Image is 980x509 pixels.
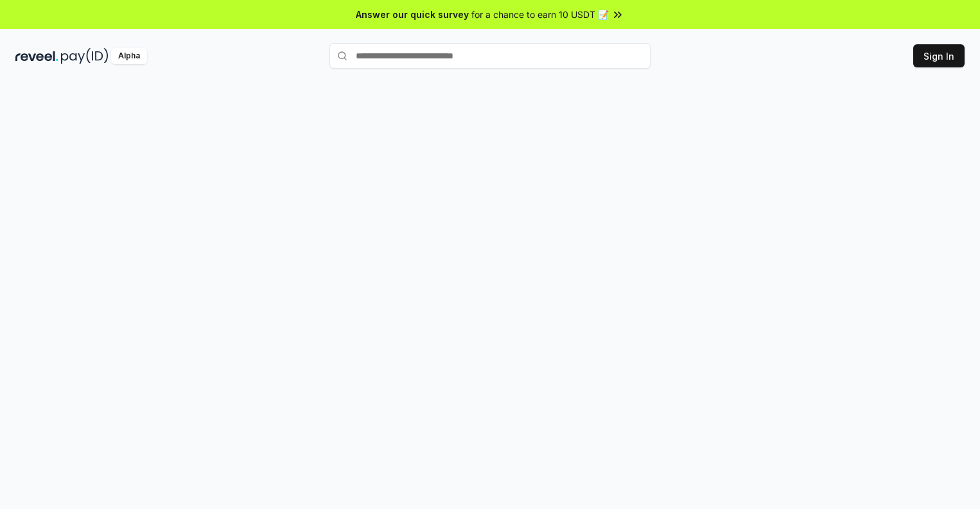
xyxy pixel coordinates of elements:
[913,44,965,67] button: Sign In
[356,8,469,21] span: Answer our quick survey
[111,48,147,64] div: Alpha
[61,48,109,64] img: pay_id
[471,8,609,21] span: for a chance to earn 10 USDT 📝
[15,48,58,64] img: reveel_dark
